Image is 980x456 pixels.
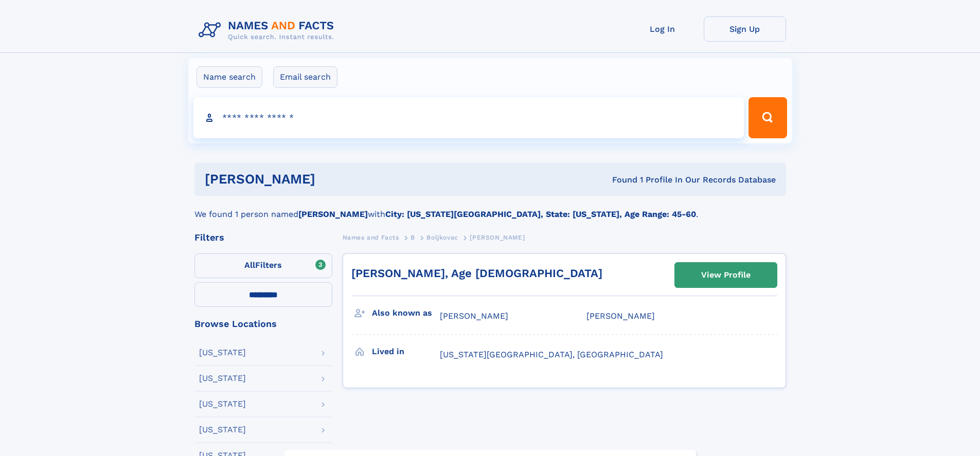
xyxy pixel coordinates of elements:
[193,97,744,138] input: search input
[411,234,415,241] span: B
[749,97,787,138] button: Search Button
[675,263,777,287] a: View Profile
[343,231,399,244] a: Names and Facts
[701,263,751,287] div: View Profile
[372,304,440,322] h3: Also known as
[199,374,246,382] div: [US_STATE]
[704,16,786,42] a: Sign Up
[621,16,704,42] a: Log In
[372,343,440,360] h3: Lived in
[194,16,343,44] img: Logo Names and Facts
[197,66,262,88] label: Name search
[194,253,332,278] label: Filters
[464,174,776,186] div: Found 1 Profile In Our Records Database
[351,267,602,280] a: [PERSON_NAME], Age [DEMOGRAPHIC_DATA]
[426,231,458,244] a: Boljkovac
[470,234,525,241] span: [PERSON_NAME]
[199,349,246,357] div: [US_STATE]
[205,173,464,186] h1: [PERSON_NAME]
[440,311,508,321] span: [PERSON_NAME]
[199,400,246,408] div: [US_STATE]
[440,350,663,359] span: [US_STATE][GEOGRAPHIC_DATA], [GEOGRAPHIC_DATA]
[244,260,255,270] span: All
[194,196,786,221] div: We found 1 person named with .
[385,209,696,219] b: City: [US_STATE][GEOGRAPHIC_DATA], State: [US_STATE], Age Range: 45-60
[199,426,246,434] div: [US_STATE]
[586,311,655,321] span: [PERSON_NAME]
[194,319,332,329] div: Browse Locations
[426,234,458,241] span: Boljkovac
[298,209,368,219] b: [PERSON_NAME]
[273,66,337,88] label: Email search
[194,233,332,242] div: Filters
[411,231,415,244] a: B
